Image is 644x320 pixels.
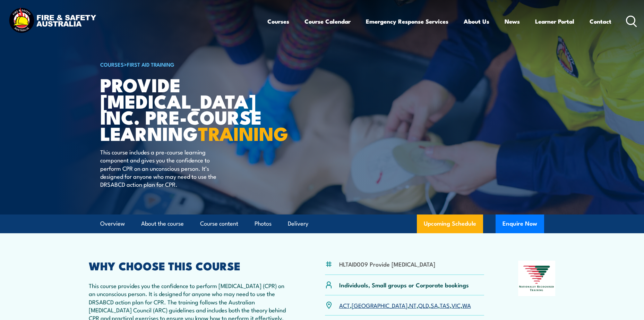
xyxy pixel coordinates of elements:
[409,301,417,309] a: NT
[339,260,435,268] li: HLTAID009 Provide [MEDICAL_DATA]
[352,301,407,309] a: [GEOGRAPHIC_DATA]
[518,261,556,296] img: Nationally Recognised Training logo.
[590,12,611,31] a: Contact
[339,301,350,309] a: ACT
[304,12,351,31] a: Course Calendar
[100,76,272,141] h1: Provide [MEDICAL_DATA] inc. Pre-course Learning
[255,214,272,233] a: Photos
[100,60,272,68] h6: >
[100,60,124,68] a: COURSES
[200,214,238,233] a: Course content
[339,301,471,309] p: , , , , , , ,
[288,214,308,233] a: Delivery
[417,214,483,233] a: Upcoming Schedule
[339,281,469,289] p: Individuals, Small groups or Corporate bookings
[452,301,461,309] a: VIC
[431,301,438,309] a: SA
[535,12,574,31] a: Learner Portal
[89,261,291,270] h2: WHY CHOOSE THIS COURSE
[198,118,288,147] strong: TRAINING
[496,214,544,233] button: Enquire Now
[141,214,184,233] a: About the course
[462,301,471,309] a: WA
[100,214,125,233] a: Overview
[100,148,227,188] p: This course includes a pre-course learning component and gives you the confidence to perform CPR ...
[440,301,450,309] a: TAS
[464,12,489,31] a: About Us
[127,60,174,68] a: First Aid Training
[366,12,448,31] a: Emergency Response Services
[267,12,289,31] a: Courses
[505,12,520,31] a: News
[418,301,429,309] a: QLD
